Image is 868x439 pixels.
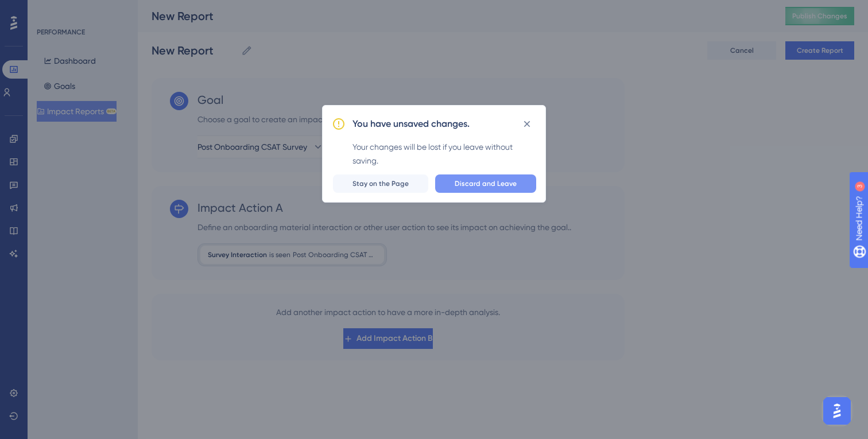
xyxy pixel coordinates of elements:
[27,3,72,17] span: Need Help?
[820,394,854,428] iframe: UserGuiding AI Assistant Launcher
[455,179,517,188] span: Discard and Leave
[352,140,536,168] div: Your changes will be lost if you leave without saving.
[352,179,409,188] span: Stay on the Page
[352,117,470,131] h2: You have unsaved changes.
[80,6,83,15] div: 3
